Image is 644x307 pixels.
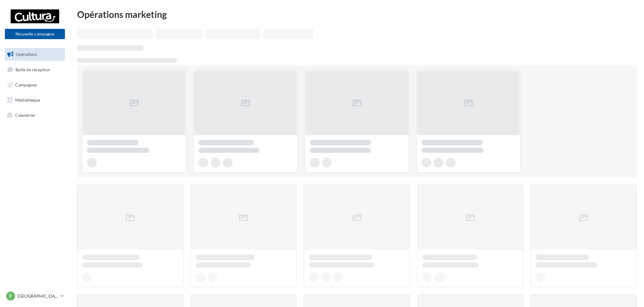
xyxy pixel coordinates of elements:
[15,112,36,117] span: Calendrier
[77,10,637,19] div: Opérations marketing
[15,97,40,103] span: Médiathèque
[15,82,37,87] span: Campagnes
[16,52,37,57] span: Opérations
[4,48,66,61] a: Opérations
[9,293,12,299] span: F
[4,63,66,76] a: Boîte de réception
[4,79,66,91] a: Campagnes
[5,29,65,39] button: Nouvelle campagne
[15,67,50,72] span: Boîte de réception
[4,109,66,122] a: Calendrier
[18,293,58,299] p: [GEOGRAPHIC_DATA]
[4,94,66,106] a: Médiathèque
[5,290,65,302] a: F [GEOGRAPHIC_DATA]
